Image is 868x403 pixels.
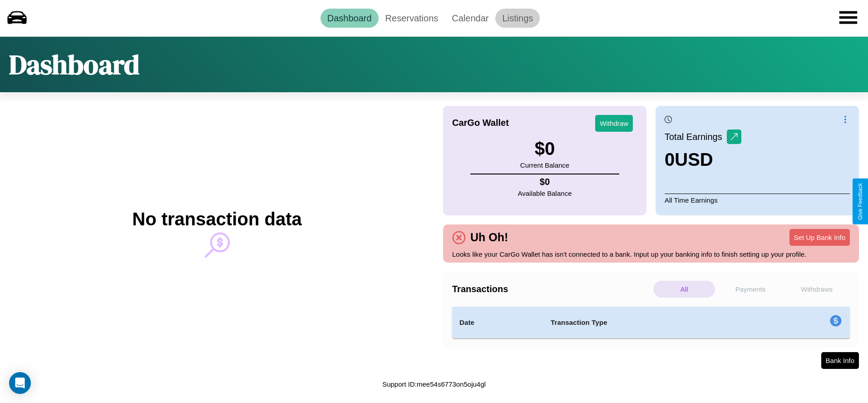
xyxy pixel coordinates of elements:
[720,281,781,298] p: Payments
[786,281,848,298] p: Withdraws
[595,115,633,132] button: Withdraw
[452,307,850,338] table: simple table
[551,317,756,328] h4: Transaction Type
[445,9,495,28] a: Calendar
[857,183,863,220] div: Give Feedback
[653,281,715,298] p: All
[382,378,486,390] p: Support ID: mee54s6773on5oju4gl
[132,209,301,229] h2: No transaction data
[789,229,850,246] button: Set Up Bank Info
[452,248,850,260] p: Looks like your CarGo Wallet has isn't connected to a bank. Input up your banking info to finish ...
[518,177,572,187] h4: $ 0
[9,372,31,394] div: Open Intercom Messenger
[495,9,540,28] a: Listings
[452,118,509,128] h4: CarGo Wallet
[665,129,727,145] p: Total Earnings
[665,194,850,206] p: All Time Earnings
[321,9,379,28] a: Dashboard
[459,317,536,328] h4: Date
[520,139,569,159] h3: $ 0
[466,231,513,244] h4: Uh Oh!
[665,149,741,170] h3: 0 USD
[520,159,569,171] p: Current Balance
[518,187,572,199] p: Available Balance
[379,9,445,28] a: Reservations
[452,284,651,294] h4: Transactions
[9,46,139,83] h1: Dashboard
[821,352,859,369] button: Bank Info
